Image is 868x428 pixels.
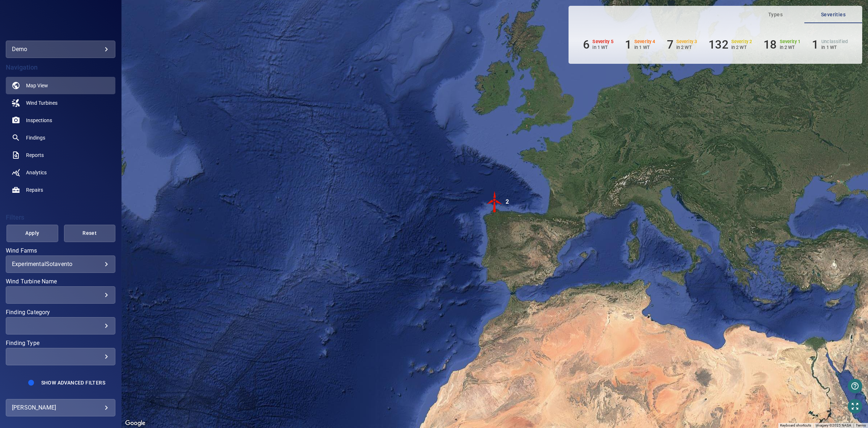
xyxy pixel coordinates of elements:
[676,39,697,44] h6: Severity 3
[123,419,147,428] img: Google
[506,191,509,213] div: 2
[6,164,115,181] a: analytics noActive
[41,380,105,386] span: Show Advanced Filters
[6,41,115,58] div: demo
[12,43,109,55] div: demo
[6,181,115,199] a: repairs noActive
[6,94,115,112] a: windturbines noActive
[7,225,58,242] button: Apply
[6,348,115,365] div: Finding Type
[583,38,590,51] h6: 6
[26,151,44,159] span: Reports
[709,38,728,51] h6: 132
[6,340,115,346] label: Finding Type
[16,229,49,238] span: Apply
[634,45,655,50] p: in 1 WT
[26,117,52,124] span: Inspections
[816,423,851,427] span: Imagery ©2025 NASA
[763,38,776,51] h6: 18
[484,191,506,214] gmp-advanced-marker: 2
[6,279,115,284] label: Wind Turbine Name
[37,377,110,388] button: Show Advanced Filters
[6,248,115,254] label: Wind Farms
[856,423,866,427] a: Terms (opens in new tab)
[6,146,115,164] a: reports noActive
[780,39,801,44] h6: Severity 1
[6,112,115,129] a: inspections noActive
[26,169,47,176] span: Analytics
[123,419,147,428] a: Open this area in Google Maps (opens a new window)
[731,39,752,44] h6: Severity 2
[6,77,115,94] a: map active
[821,45,848,50] p: in 1 WT
[809,10,858,19] span: Severities
[780,45,801,50] p: in 2 WT
[763,38,800,51] li: Severity 1
[634,39,655,44] h6: Severity 4
[26,134,45,141] span: Findings
[64,225,115,242] button: Reset
[6,286,115,304] div: Wind Turbine Name
[592,39,613,44] h6: Severity 5
[592,45,613,50] p: in 1 WT
[12,261,109,267] div: ExperimentalSotavento
[709,38,752,51] li: Severity 2
[731,45,752,50] p: in 2 WT
[6,309,115,315] label: Finding Category
[676,45,697,50] p: in 2 WT
[6,129,115,146] a: findings noActive
[26,99,58,107] span: Wind Turbines
[583,38,613,51] li: Severity 5
[6,317,115,334] div: Finding Category
[6,64,115,71] h4: Navigation
[12,402,109,414] div: [PERSON_NAME]
[667,38,673,51] h6: 7
[26,82,48,89] span: Map View
[6,255,115,273] div: Wind Farms
[625,38,631,51] h6: 1
[821,39,848,44] h6: Unclassified
[73,229,106,238] span: Reset
[6,214,115,221] h4: Filters
[26,186,43,194] span: Repairs
[625,38,655,51] li: Severity 4
[812,38,848,51] li: Severity Unclassified
[484,191,506,213] img: windFarmIconCat5.svg
[751,10,800,19] span: Types
[46,18,76,25] img: demo-logo
[780,423,811,428] button: Keyboard shortcuts
[667,38,697,51] li: Severity 3
[812,38,818,51] h6: 1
